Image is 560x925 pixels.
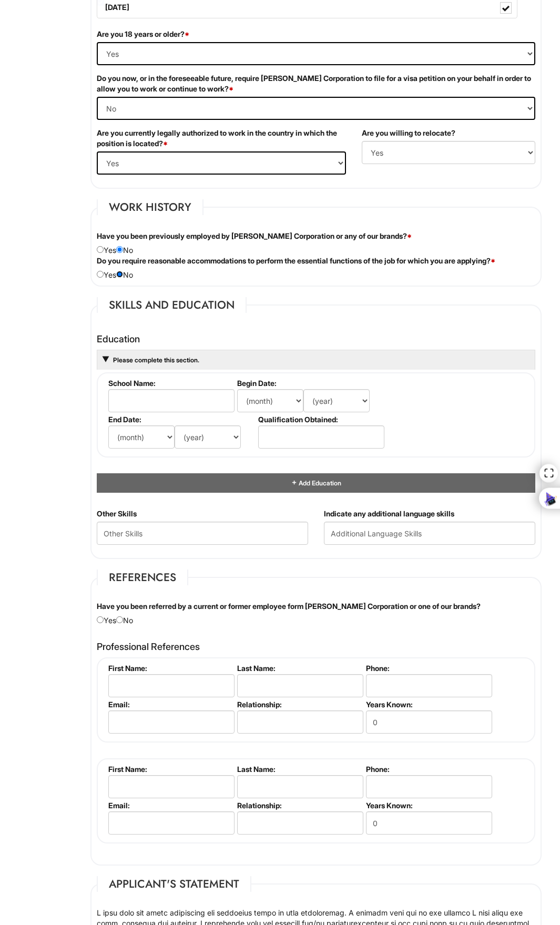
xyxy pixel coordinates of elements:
label: Have you been previously employed by [PERSON_NAME] Corporation or any of our brands? [97,231,412,241]
label: Phone: [366,664,491,673]
h4: Professional References [97,642,535,652]
label: Years Known: [366,801,491,810]
label: First Name: [108,664,233,673]
select: (Yes / No) [97,151,346,175]
label: Last Name: [237,664,362,673]
a: Please complete this section. [112,356,199,364]
label: School Name: [108,379,233,388]
h4: Education [97,334,535,344]
label: Qualification Obtained: [258,415,383,424]
label: First Name: [108,765,233,774]
a: Add Education [291,479,341,487]
legend: References [97,570,188,585]
label: Are you 18 years or older? [97,29,189,39]
label: Begin Date: [237,379,383,388]
label: Years Known: [366,700,491,709]
select: (Yes / No) [97,42,535,65]
select: (Yes / No) [362,141,535,164]
label: Have you been referred by a current or former employee form [PERSON_NAME] Corporation or one of o... [97,601,481,612]
legend: Applicant's Statement [97,876,251,892]
span: Add Education [298,479,341,487]
div: Yes No [89,256,543,280]
label: Do you require reasonable accommodations to perform the essential functions of the job for which ... [97,256,495,266]
label: Do you now, or in the foreseeable future, require [PERSON_NAME] Corporation to file for a visa pe... [97,73,535,94]
legend: Work History [97,199,203,215]
label: Are you currently legally authorized to work in the country in which the position is located? [97,128,346,149]
label: Are you willing to relocate? [362,128,455,138]
label: Email: [108,801,233,810]
label: Other Skills [97,509,137,519]
legend: Skills and Education [97,297,247,313]
label: Last Name: [237,765,362,774]
input: Additional Language Skills [324,522,535,545]
select: (Yes / No) [97,97,535,120]
input: Other Skills [97,522,308,545]
label: Indicate any additional language skills [324,509,454,519]
label: Email: [108,700,233,709]
label: Phone: [366,765,491,774]
div: Yes No [89,231,543,256]
label: End Date: [108,415,254,424]
label: Relationship: [237,801,362,810]
div: Yes No [89,601,543,626]
label: Relationship: [237,700,362,709]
